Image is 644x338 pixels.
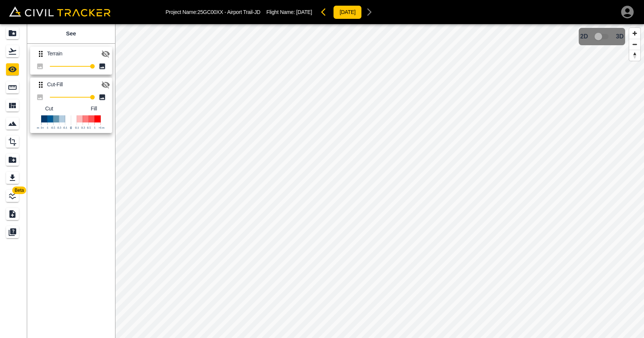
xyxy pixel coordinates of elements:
[629,28,640,39] button: Zoom in
[296,9,312,15] span: [DATE]
[629,50,640,61] button: Reset bearing to north
[115,24,644,338] canvas: Map
[333,5,362,19] button: [DATE]
[616,33,624,40] span: 3D
[9,6,111,17] img: Civil Tracker
[591,29,613,44] span: 3D model not uploaded yet
[266,9,312,15] p: Flight Name:
[580,33,588,40] span: 2D
[629,39,640,50] button: Zoom out
[166,9,260,15] p: Project Name: 25GC00XX - Airport Trail-JD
